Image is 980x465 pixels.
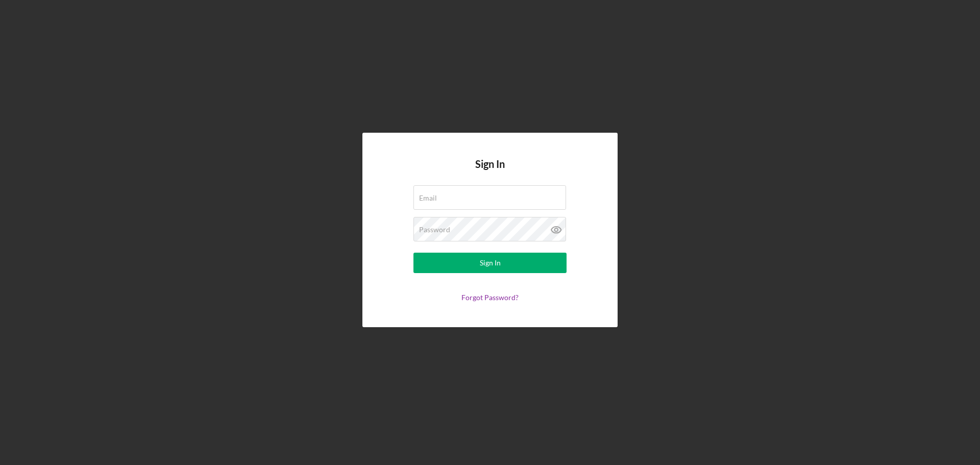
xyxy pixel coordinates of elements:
[413,253,567,273] button: Sign In
[480,253,501,273] div: Sign In
[461,293,519,302] a: Forgot Password?
[419,194,437,202] label: Email
[419,226,450,234] label: Password
[475,158,505,185] h4: Sign In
